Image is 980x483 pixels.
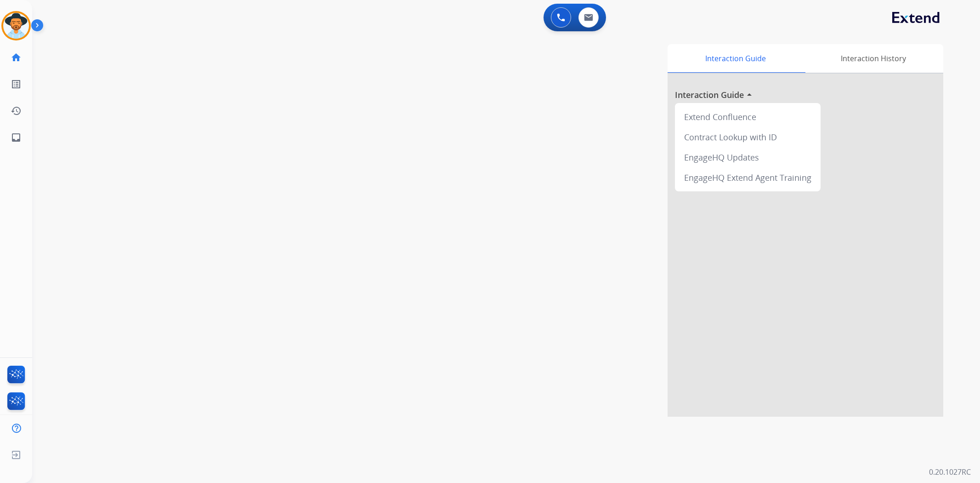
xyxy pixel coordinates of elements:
[11,79,22,90] mat-icon: list_alt
[11,132,22,143] mat-icon: inbox
[679,127,817,147] div: Contract Lookup with ID
[679,107,817,127] div: Extend Confluence
[679,147,817,167] div: EngageHQ Updates
[11,105,22,116] mat-icon: history
[11,52,22,63] mat-icon: home
[668,44,803,73] div: Interaction Guide
[803,44,943,73] div: Interaction History
[679,167,817,188] div: EngageHQ Extend Agent Training
[3,13,29,39] img: avatar
[929,466,971,477] p: 0.20.1027RC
